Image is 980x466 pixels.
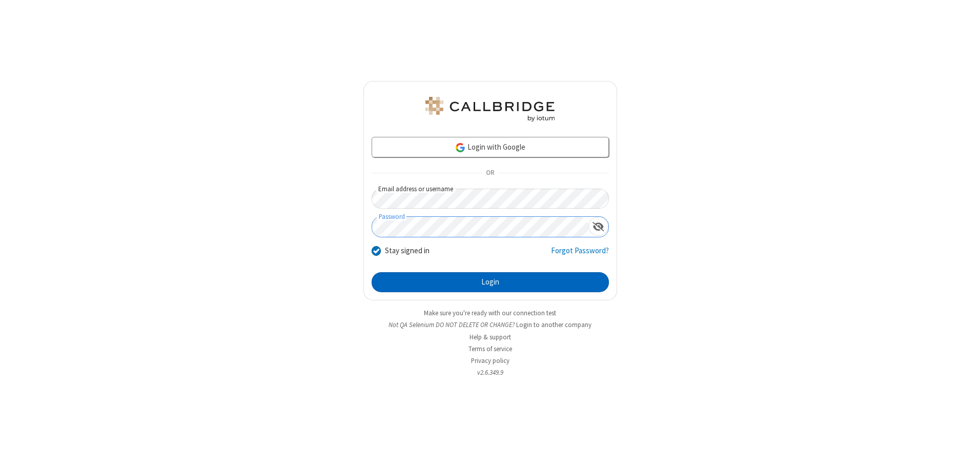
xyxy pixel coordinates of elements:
div: Show password [588,217,608,236]
a: Make sure you're ready with our connection test [424,309,556,317]
a: Terms of service [468,345,512,353]
a: Login with Google [372,137,609,157]
li: Not QA Selenium DO NOT DELETE OR CHANGE? [363,320,617,330]
a: Help & support [469,333,511,341]
button: Login [372,272,609,293]
img: google-icon.png [455,142,466,153]
label: Stay signed in [385,245,430,257]
input: Email address or username [372,189,609,209]
li: v2.6.349.9 [363,368,617,377]
span: OR [482,166,498,180]
input: Password [372,217,588,237]
button: Login to another company [516,320,591,330]
a: Privacy policy [471,356,509,365]
img: QA Selenium DO NOT DELETE OR CHANGE [423,97,557,121]
a: Forgot Password? [551,245,609,265]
